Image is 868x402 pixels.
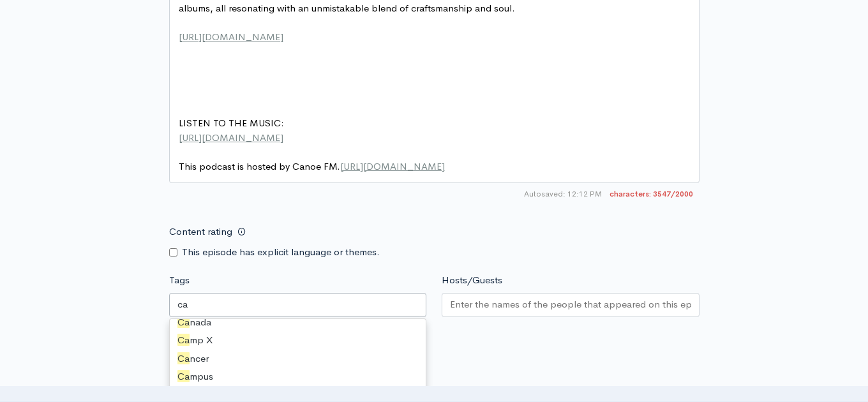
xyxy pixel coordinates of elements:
small: If no artwork is selected your default podcast artwork will be used [169,352,700,364]
label: Hosts/Guests [442,273,502,288]
span: 3547/2000 [610,188,693,200]
span: Ca [177,352,190,364]
input: Enter the names of the people that appeared on this episode [450,297,691,312]
div: mpus [170,368,426,386]
span: Ca [177,370,190,382]
span: This podcast is hosted by Canoe FM. [179,160,445,172]
label: This episode has explicit language or themes. [182,245,380,260]
span: [URL][DOMAIN_NAME] [179,31,283,43]
span: [URL][DOMAIN_NAME] [340,160,445,172]
input: Enter tags for this episode [177,297,190,312]
span: [URL][DOMAIN_NAME] [179,131,283,144]
div: ncer [170,350,426,368]
label: Content rating [169,219,232,245]
label: Tags [169,273,190,288]
span: LISTEN TO THE MUSIC: [179,117,284,129]
div: mp X [170,331,426,350]
span: Ca [177,316,190,328]
span: Ca [177,334,190,346]
div: nada [170,313,426,332]
span: Autosaved: 12:12 PM [524,188,602,200]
